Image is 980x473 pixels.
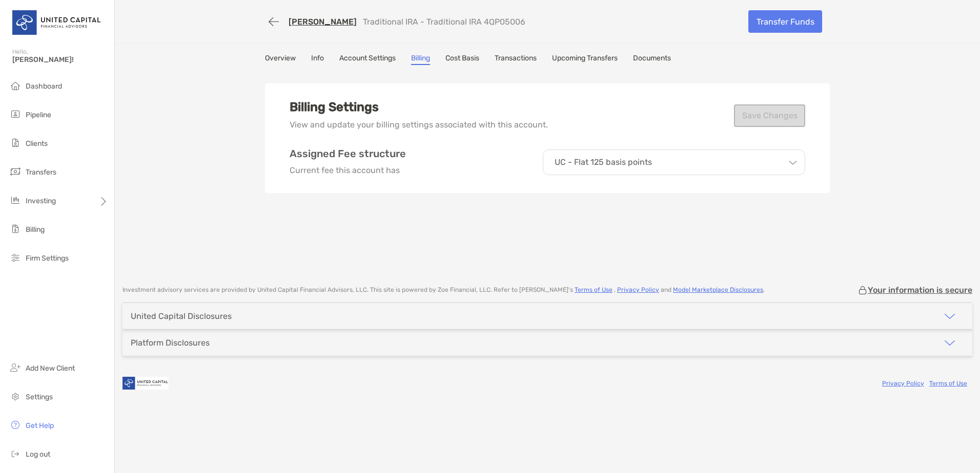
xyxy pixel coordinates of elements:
span: Add New Client [26,364,75,373]
img: investing icon [9,194,22,206]
div: Platform Disclosures [131,338,210,348]
a: Account Settings [339,54,396,65]
h3: Billing Settings [290,100,548,114]
p: View and update your billing settings associated with this account. [290,118,548,131]
a: Documents [633,54,671,65]
span: Log out [26,450,50,459]
img: transfers icon [9,165,22,178]
a: Transfer Funds [748,10,822,33]
a: Model Marketplace Disclosures [673,286,763,293]
span: Pipeline [26,111,51,119]
img: logout icon [9,447,22,460]
a: [PERSON_NAME] [289,17,357,27]
img: icon arrow [944,337,956,349]
p: UC - Flat 125 basis points [555,158,652,167]
a: Terms of Use [575,286,612,293]
img: company logo [122,372,169,395]
a: Privacy Policy [882,380,924,387]
img: United Capital Logo [12,4,102,41]
div: United Capital Disclosures [131,311,232,321]
img: pipeline icon [9,108,22,120]
a: Cost Basis [445,54,479,65]
a: Info [311,54,324,65]
img: get-help icon [9,419,22,431]
h5: Assigned Fee structure [290,147,406,160]
span: Investing [26,197,56,205]
img: clients icon [9,137,22,149]
a: Upcoming Transfers [552,54,618,65]
a: Privacy Policy [617,286,659,293]
p: Current fee this account has [290,164,406,177]
p: Investment advisory services are provided by United Capital Financial Advisors, LLC . This site i... [122,286,765,294]
span: [PERSON_NAME]! [12,55,108,64]
span: Dashboard [26,82,62,91]
img: dashboard icon [9,79,22,92]
span: Firm Settings [26,254,69,263]
p: Traditional IRA - Traditional IRA 4QP05006 [363,17,525,27]
span: Clients [26,139,48,148]
span: Billing [26,225,45,234]
img: add_new_client icon [9,361,22,374]
a: Transactions [495,54,537,65]
p: Your information is secure [868,285,972,295]
span: Settings [26,393,53,401]
a: Overview [265,54,296,65]
img: settings icon [9,390,22,402]
span: Transfers [26,168,56,177]
img: icon arrow [944,310,956,322]
span: Get Help [26,421,54,430]
a: Billing [411,54,430,65]
img: billing icon [9,223,22,235]
img: firm-settings icon [9,251,22,264]
a: Terms of Use [929,380,967,387]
